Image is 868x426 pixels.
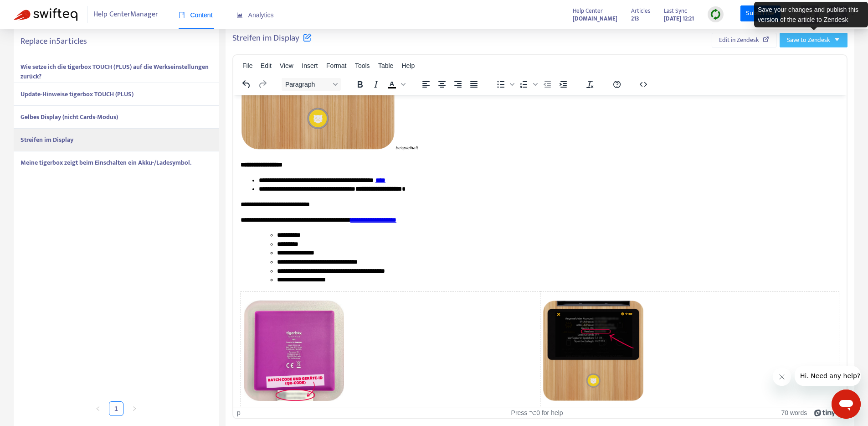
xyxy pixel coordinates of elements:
[740,5,781,22] a: Subscribe
[355,62,370,69] span: Tools
[282,78,341,91] button: Block Paragraph
[255,78,270,91] button: Redo
[450,78,466,91] button: Align right
[93,6,158,23] span: Help Center Manager
[780,33,847,47] button: Save to Zendeskcaret-down
[91,401,105,416] button: left
[631,6,650,16] span: Articles
[280,62,293,69] span: View
[787,35,830,45] span: Save to Zendesk
[236,12,243,18] span: area-chart
[573,13,617,24] a: [DOMAIN_NAME]
[127,401,142,416] button: right
[664,6,687,16] span: Last Sync
[109,402,123,416] a: 1
[109,401,123,416] li: 1
[352,78,368,91] button: Bold
[368,78,384,91] button: Italic
[21,89,134,99] strong: Update-Hinweise tigerbox TOUCH (PLUS)
[609,78,625,91] button: Help
[710,9,721,20] img: sync.dc5367851b00ba804db3.png
[237,409,241,417] div: p
[21,36,212,47] h5: Replace in 5 articles
[795,366,861,386] iframe: Nachricht vom Unternehmen
[285,81,330,88] span: Paragraph
[466,78,482,91] button: Justify
[232,33,312,44] h5: Streifen im Display
[437,409,637,417] div: Press ⌥0 for help
[239,78,254,91] button: Undo
[21,112,118,122] strong: Gelbes Display (nicht Cards-Modus)
[242,62,253,69] span: File
[21,135,73,145] strong: Streifen im Display
[179,12,185,18] span: book
[261,62,272,69] span: Edit
[378,62,393,69] span: Table
[834,36,840,43] span: caret-down
[781,409,807,417] button: 70 words
[773,368,791,386] iframe: Nachricht schließen
[14,8,77,21] img: Swifteq
[814,409,837,416] a: Powered by Tiny
[582,78,598,91] button: Clear formatting
[573,6,603,16] span: Help Center
[401,62,415,69] span: Help
[516,78,539,91] div: Numbered list
[179,11,213,19] span: Content
[21,62,209,82] strong: Wie setze ich die tigerbox TOUCH (PLUS) auf die Werkseinstellungen zurück?
[754,2,868,27] div: Save your changes and publish this version of the article to Zendesk
[664,14,694,24] strong: [DATE] 12:21
[555,78,571,91] button: Increase indent
[712,33,776,47] button: Edit in Zendesk
[418,78,434,91] button: Align left
[95,406,101,411] span: left
[233,95,847,407] iframe: Rich Text Area
[384,78,407,91] div: Text color Black
[21,157,191,168] strong: Meine tigerbox zeigt beim Einschalten ein Akku-/Ladesymbol.
[127,401,142,416] li: Next Page
[91,401,105,416] li: Previous Page
[434,78,450,91] button: Align center
[326,62,346,69] span: Format
[236,11,274,19] span: Analytics
[832,390,861,419] iframe: Schaltfläche zum Öffnen des Messaging-Fensters
[132,406,137,411] span: right
[631,14,639,24] strong: 213
[493,78,516,91] div: Bullet list
[302,62,318,69] span: Insert
[719,35,759,45] span: Edit in Zendesk
[539,78,555,91] button: Decrease indent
